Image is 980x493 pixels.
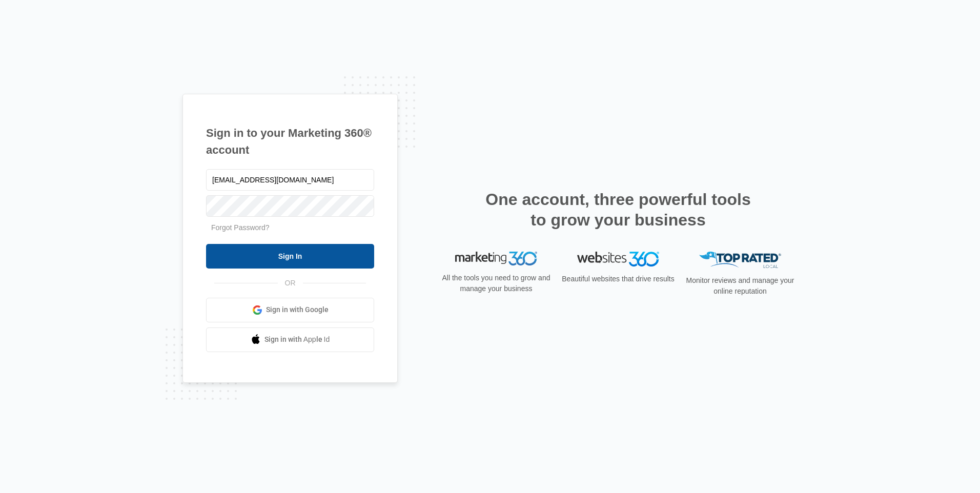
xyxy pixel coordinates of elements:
p: All the tools you need to grow and manage your business [439,273,554,294]
img: Top Rated Local [699,252,781,269]
span: Sign in with Apple Id [264,334,330,345]
h1: Sign in to your Marketing 360® account [206,125,374,158]
span: OR [278,278,303,289]
p: Beautiful websites that drive results [561,274,676,284]
input: Sign In [206,244,374,269]
input: Email [206,169,374,191]
h2: One account, three powerful tools to grow your business [482,189,754,230]
img: Marketing 360 [455,252,537,266]
img: Websites 360 [577,252,659,266]
a: Sign in with Google [206,298,374,322]
a: Sign in with Apple Id [206,327,374,352]
span: Sign in with Google [266,304,329,315]
p: Monitor reviews and manage your online reputation [683,275,798,297]
a: Forgot Password? [211,223,270,232]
